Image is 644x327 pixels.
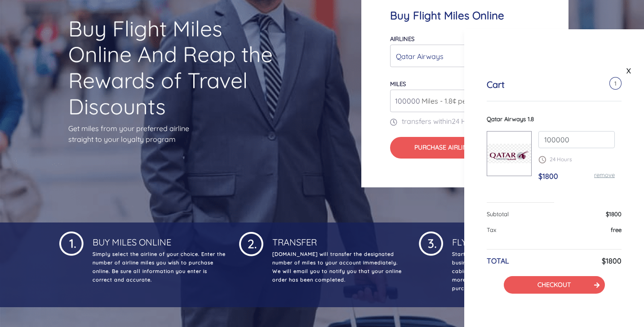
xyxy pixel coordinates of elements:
a: X [624,64,633,77]
p: [DOMAIN_NAME] will transfer the designated number of miles to your account immediately. We will e... [271,250,405,284]
span: Qatar Airways 1.8 [487,115,534,123]
img: 1 [59,230,84,256]
h6: $1800 [602,257,622,265]
button: CHECKOUT [504,276,605,294]
img: qatar-airways.png [487,144,531,163]
p: transfers within [390,116,540,127]
label: Airlines [390,35,414,42]
label: miles [390,80,406,87]
h4: Buy Miles Online [91,230,226,248]
h4: Fly [450,230,585,248]
h4: Buy Flight Miles Online [390,9,540,22]
button: Purchase Airline Miles$1800.00 [390,137,540,159]
img: 1 [419,230,443,256]
img: 1 [239,230,263,256]
h1: Buy Flight Miles Online And Reap the Rewards of Travel Discounts [68,16,283,119]
span: 1 [609,77,622,90]
p: Get miles from your preferred airline straight to your loyalty program [68,123,283,145]
img: schedule.png [538,156,546,163]
a: remove [594,171,615,178]
button: Qatar Airways [390,45,540,67]
h4: Transfer [271,230,405,248]
p: Simply select the airline of your choice. Enter the number of airline miles you wish to purchase ... [91,250,226,284]
span: Miles - 1.8¢ per mile [417,95,485,106]
span: free [611,226,622,233]
p: Start using your travel rewards! Enjoy reserving business class and round trip tickets, upgrading... [450,250,585,293]
span: $1800 [606,210,622,218]
span: 24 Hrs [452,117,473,126]
p: 24 Hours [538,155,615,163]
h6: TOTAL [487,257,509,265]
h5: Cart [487,79,505,90]
span: Subtotal [487,210,509,218]
span: Tax [487,226,496,233]
span: $1800 [538,172,558,181]
div: Qatar Airways [396,48,529,65]
a: CHECKOUT [537,281,571,289]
